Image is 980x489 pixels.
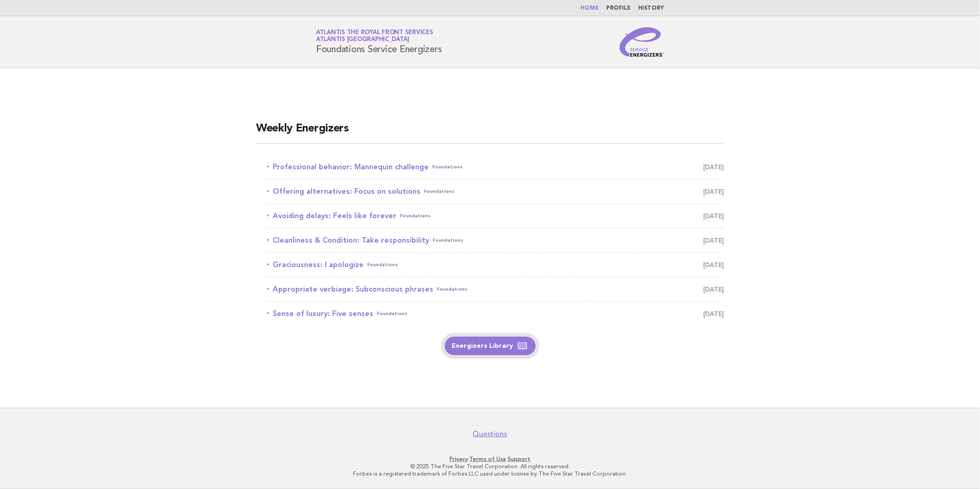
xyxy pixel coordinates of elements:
span: Atlantis [GEOGRAPHIC_DATA] [316,37,409,43]
span: Foundations [437,283,467,296]
p: © 2025 The Five Star Travel Corporation. All rights reserved. [208,463,772,470]
a: Sense of luxury: Five sensesFoundations [DATE] [267,307,724,320]
a: Cleanliness & Condition: Take responsibilityFoundations [DATE] [267,234,724,247]
a: Professional behavior: Mannequin challengeFoundations [DATE] [267,161,724,173]
span: [DATE] [703,307,724,320]
span: Foundations [424,185,454,198]
span: [DATE] [703,209,724,222]
span: Foundations [377,307,407,320]
img: Service Energizers [620,27,664,57]
span: [DATE] [703,161,724,173]
a: Support [508,456,531,462]
a: Energizers Library [445,337,536,355]
a: Questions [473,429,508,439]
span: Foundations [433,234,463,247]
h1: Foundations Service Energizers [316,30,442,54]
a: Offering alternatives: Focus on solutionsFoundations [DATE] [267,185,724,198]
a: Appropriate verbiage: Subconscious phrasesFoundations [DATE] [267,283,724,296]
span: Foundations [367,258,398,271]
a: History [638,6,664,11]
span: Foundations [400,209,430,222]
h2: Weekly Energizers [256,121,724,144]
span: Foundations [432,161,463,173]
p: Forbes is a registered trademark of Forbes LLC used under license by The Five Star Travel Corpora... [208,470,772,477]
p: · · [208,455,772,463]
a: Graciousness: I apologizeFoundations [DATE] [267,258,724,271]
a: Terms of Use [470,456,507,462]
span: [DATE] [703,258,724,271]
a: Avoiding delays: Feels like foreverFoundations [DATE] [267,209,724,222]
a: Home [580,6,599,11]
span: [DATE] [703,234,724,247]
span: [DATE] [703,185,724,198]
a: Profile [606,6,631,11]
a: Privacy [450,456,468,462]
span: [DATE] [703,283,724,296]
a: Atlantis The Royal Front ServicesAtlantis [GEOGRAPHIC_DATA] [316,30,433,42]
